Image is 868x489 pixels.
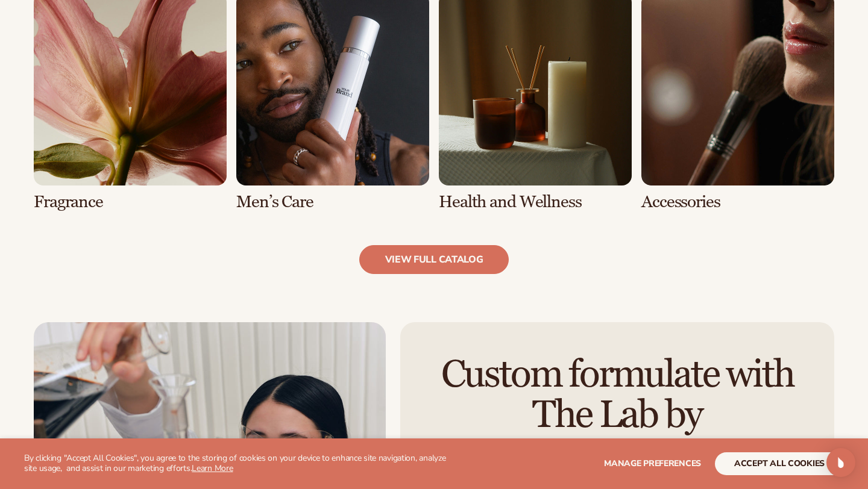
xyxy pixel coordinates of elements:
[715,452,844,475] button: accept all cookies
[604,458,701,469] span: Manage preferences
[192,463,233,474] a: Learn More
[604,452,701,475] button: Manage preferences
[359,245,509,274] a: view full catalog
[24,453,453,474] p: By clicking "Accept All Cookies", you agree to the storing of cookies on your device to enhance s...
[826,448,855,477] div: Open Intercom Messenger
[434,355,800,476] h2: Custom formulate with The Lab by [PERSON_NAME]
